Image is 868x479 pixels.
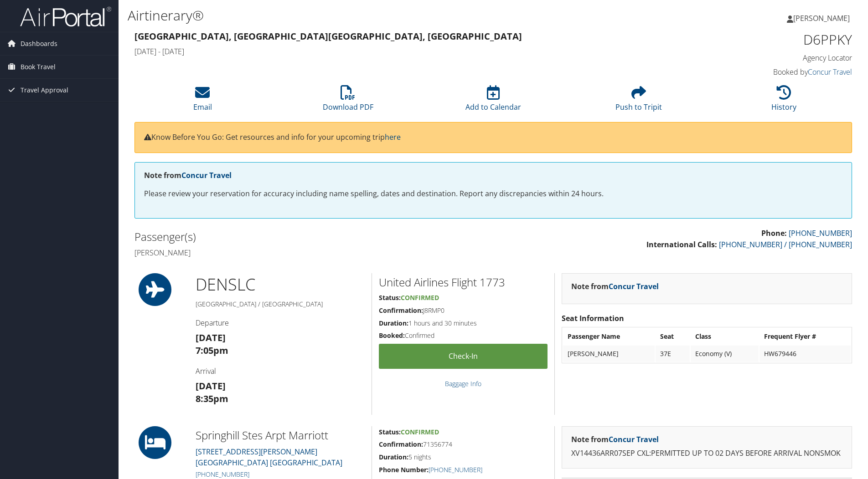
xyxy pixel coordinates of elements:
[465,90,521,112] a: Add to Calendar
[196,380,226,392] strong: [DATE]
[719,239,852,250] a: [PHONE_NUMBER] / [PHONE_NUMBER]
[609,281,659,291] a: Concur Travel
[379,319,548,328] h5: 1 hours and 30 minutes
[196,428,365,443] h2: Springhill Stes Arpt Marriott
[181,170,232,180] a: Concur Travel
[656,328,690,345] th: Seat
[196,447,342,468] a: [STREET_ADDRESS][PERSON_NAME][GEOGRAPHIC_DATA] [GEOGRAPHIC_DATA]
[196,318,365,328] h4: Departure
[379,440,423,448] strong: Confirmation:
[789,228,852,238] a: [PHONE_NUMBER]
[615,90,662,112] a: Push to Tripit
[691,346,759,362] td: Economy (V)
[379,344,548,369] a: Check-in
[656,346,690,362] td: 37E
[683,53,852,63] h4: Agency Locator
[571,434,659,444] strong: Note from
[134,248,486,258] h4: [PERSON_NAME]
[691,328,759,345] th: Class
[759,346,851,362] td: HW679446
[445,379,481,388] a: Baggage Info
[808,67,852,77] a: Concur Travel
[379,293,401,302] strong: Status:
[787,5,859,32] a: [PERSON_NAME]
[196,344,228,357] strong: 7:05pm
[385,132,401,142] a: here
[134,229,486,245] h2: Passenger(s)
[379,319,408,327] strong: Duration:
[134,30,522,42] strong: [GEOGRAPHIC_DATA], [GEOGRAPHIC_DATA] [GEOGRAPHIC_DATA], [GEOGRAPHIC_DATA]
[563,346,655,362] td: [PERSON_NAME]
[379,275,548,290] h2: United Airlines Flight 1773
[683,30,852,49] h1: D6PPKY
[562,313,624,323] strong: Seat Information
[379,306,548,315] h5: J8RMP0
[128,6,615,25] h1: Airtinerary®
[20,6,111,27] img: airportal-logo.png
[379,331,548,340] h5: Confirmed
[771,90,796,112] a: History
[379,453,548,462] h5: 5 nights
[134,46,669,56] h4: [DATE] - [DATE]
[323,90,373,112] a: Download PDF
[401,428,439,436] span: Confirmed
[759,328,851,345] th: Frequent Flyer #
[571,448,842,459] p: XV14436ARR07SEP CXL:PERMITTED UP TO 02 DAYS BEFORE ARRIVAL NONSMOK
[196,331,226,344] strong: [DATE]
[683,67,852,77] h4: Booked by
[793,13,850,23] span: [PERSON_NAME]
[379,453,408,461] strong: Duration:
[144,170,232,180] strong: Note from
[21,32,57,55] span: Dashboards
[379,440,548,449] h5: 71356774
[21,56,56,78] span: Book Travel
[609,434,659,444] a: Concur Travel
[379,428,401,436] strong: Status:
[196,392,228,405] strong: 8:35pm
[563,328,655,345] th: Passenger Name
[196,366,365,376] h4: Arrival
[144,188,842,200] p: Please review your reservation for accuracy including name spelling, dates and destination. Repor...
[429,465,482,474] a: [PHONE_NUMBER]
[379,331,405,340] strong: Booked:
[379,465,429,474] strong: Phone Number:
[144,132,842,143] p: Know Before You Go: Get resources and info for your upcoming trip
[401,293,439,302] span: Confirmed
[761,228,787,238] strong: Phone:
[646,239,717,250] strong: International Calls:
[196,470,249,479] a: [PHONE_NUMBER]
[21,79,68,102] span: Travel Approval
[193,90,212,112] a: Email
[196,300,365,309] h5: [GEOGRAPHIC_DATA] / [GEOGRAPHIC_DATA]
[379,306,423,315] strong: Confirmation:
[196,273,365,296] h1: DEN SLC
[571,281,659,291] strong: Note from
